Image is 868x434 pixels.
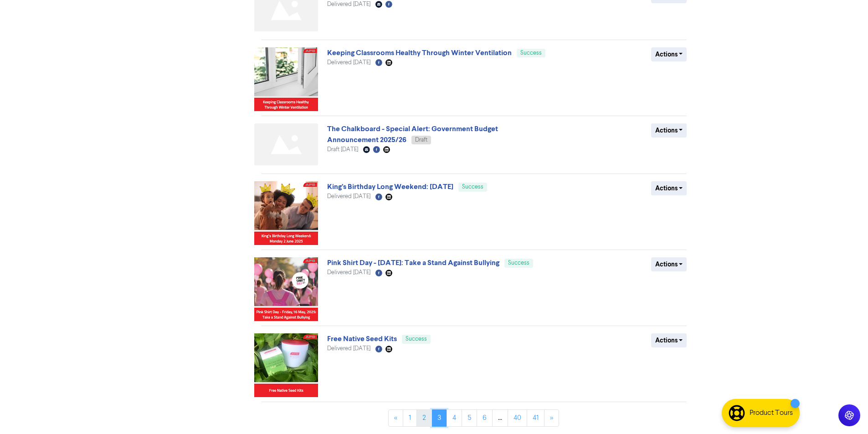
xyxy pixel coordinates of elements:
[403,409,417,427] a: Page 1
[254,47,318,111] img: image_1747948904928.png
[651,47,687,61] button: Actions
[651,333,687,347] button: Actions
[254,257,318,321] img: image_1747110571324.png
[431,409,447,427] a: Page 3 is your current page
[327,147,358,153] span: Draft [DATE]
[651,123,687,138] button: Actions
[327,48,512,57] a: Keeping Classrooms Healthy Through Winter Ventilation
[527,409,544,427] a: Page 41
[388,409,403,427] a: «
[508,260,529,266] span: Success
[754,336,868,434] iframe: Chat Widget
[254,333,318,397] img: image_1746998228716.png
[327,60,370,66] span: Delivered [DATE]
[415,137,427,143] span: Draft
[651,257,687,271] button: Actions
[327,258,499,267] a: Pink Shirt Day - [DATE]: Take a Stand Against Bullying
[416,409,432,427] a: Page 2
[462,409,477,427] a: Page 5
[327,182,453,191] a: King’s Birthday Long Weekend: [DATE]
[406,336,427,342] span: Success
[327,346,370,352] span: Delivered [DATE]
[254,181,318,245] img: image_1747343490634.png
[327,270,370,276] span: Delivered [DATE]
[462,184,483,190] span: Success
[327,334,397,343] a: Free Native Seed Kits
[544,409,559,427] a: »
[327,194,370,199] span: Delivered [DATE]
[477,409,493,427] a: Page 6
[327,124,498,144] a: The Chalkboard - Special Alert: Government Budget Announcement 2025/26
[447,409,462,427] a: Page 4
[254,123,318,166] img: Not found
[520,50,542,56] span: Success
[651,181,687,195] button: Actions
[327,1,370,7] span: Delivered [DATE]
[508,409,527,427] a: Page 40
